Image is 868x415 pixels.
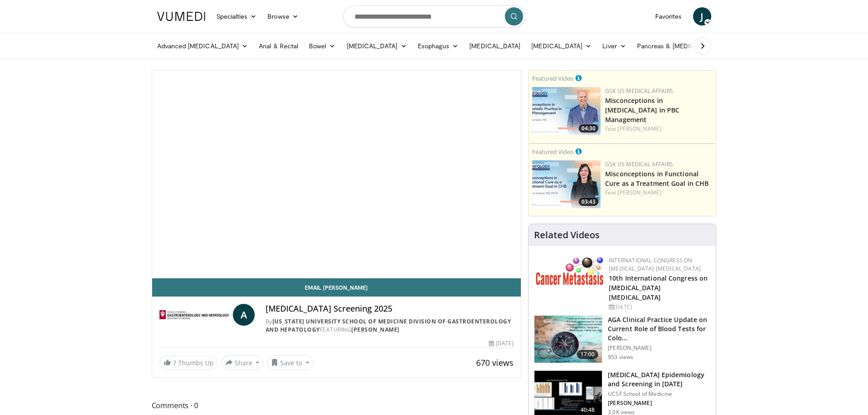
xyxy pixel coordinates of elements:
video-js: Video Player [152,71,521,278]
a: GSK US Medical Affairs [605,160,673,168]
div: By FEATURING [266,318,514,334]
small: Featured Video [532,148,574,156]
span: 17:00 [577,350,599,359]
a: International Congress on [MEDICAL_DATA] [MEDICAL_DATA] [609,256,701,272]
img: Indiana University School of Medicine Division of Gastroenterology and Hepatology [159,304,229,326]
a: GSK US Medical Affairs [605,87,673,95]
div: [DATE] [609,303,709,311]
img: VuMedi Logo [157,12,205,21]
span: Comments 0 [152,400,522,411]
span: 40:48 [577,405,599,415]
h3: AGA Clinical Practice Update on Current Role of Blood Tests for Colo… [608,315,710,343]
a: 04:30 [532,87,601,135]
img: 9319a17c-ea45-4555-a2c0-30ea7aed39c4.150x105_q85_crop-smart_upscale.jpg [534,316,602,363]
a: 17:00 AGA Clinical Practice Update on Current Role of Blood Tests for Colo… [PERSON_NAME] 953 views [534,315,710,364]
a: Misconceptions in [MEDICAL_DATA] in PBC Management [605,96,679,124]
a: 10th International Congress on [MEDICAL_DATA] [MEDICAL_DATA] [609,274,708,302]
a: 03:43 [532,160,601,208]
a: Specialties [211,7,262,26]
span: 670 views [476,357,514,368]
a: [MEDICAL_DATA] [464,37,526,55]
a: Advanced [MEDICAL_DATA] [152,37,254,55]
img: 946a363f-977e-482f-b70f-f1516cc744c3.jpg.150x105_q85_crop-smart_upscale.jpg [532,160,601,208]
button: Save to [267,355,313,370]
a: Pancreas & [MEDICAL_DATA] [632,37,738,55]
a: Email [PERSON_NAME] [152,278,521,297]
span: 04:30 [579,124,598,133]
small: Featured Video [532,74,574,82]
div: [DATE] [489,339,514,348]
a: Favorites [650,7,688,26]
h4: Related Videos [534,230,600,241]
p: [PERSON_NAME] [608,400,710,407]
h3: [MEDICAL_DATA] Epidemiology and Screening in [DATE] [608,370,710,389]
a: Bowel [303,37,341,55]
div: Feat. [605,125,712,133]
a: Misconceptions in Functional Cure as a Treatment Goal in CHB [605,169,709,188]
a: A [233,304,255,326]
a: [PERSON_NAME] [351,326,400,333]
h4: [MEDICAL_DATA] Screening 2025 [266,304,514,314]
a: Esophagus [412,37,464,55]
img: 6ff8bc22-9509-4454-a4f8-ac79dd3b8976.png.150x105_q85_autocrop_double_scale_upscale_version-0.2.png [536,256,604,285]
p: UCSF School of Medicine [608,390,710,398]
a: [MEDICAL_DATA] [341,37,412,55]
button: Share [221,355,264,370]
a: [MEDICAL_DATA] [526,37,597,55]
div: Feat. [605,189,712,197]
a: Browse [262,7,304,26]
a: 7 Thumbs Up [159,356,218,370]
a: Liver [597,37,631,55]
a: [PERSON_NAME] [618,125,661,133]
span: 03:43 [579,198,598,206]
p: 953 views [608,354,633,361]
a: J [693,7,711,26]
a: [US_STATE] University School of Medicine Division of Gastroenterology and Hepatology [266,318,511,333]
p: [PERSON_NAME] [608,344,710,352]
span: 7 [173,359,176,367]
input: Search topics, interventions [343,5,525,27]
img: aa8aa058-1558-4842-8c0c-0d4d7a40e65d.jpg.150x105_q85_crop-smart_upscale.jpg [532,87,601,135]
a: Anal & Rectal [253,37,303,55]
a: [PERSON_NAME] [618,189,661,196]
